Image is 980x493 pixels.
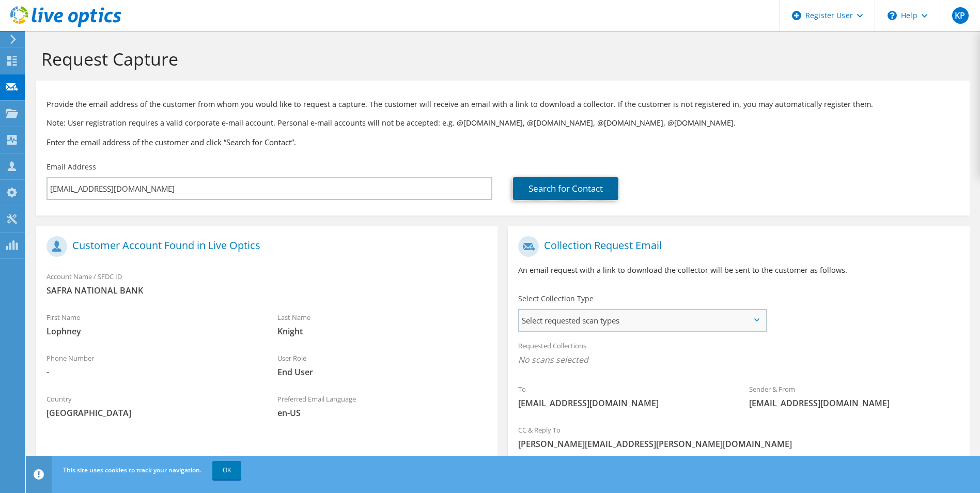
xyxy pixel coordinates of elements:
span: Select requested scan types [519,310,765,331]
span: en-US [277,407,488,419]
h1: Customer Account Found in Live Optics [46,236,482,257]
span: Knight [277,326,488,337]
div: To [508,378,739,414]
span: [GEOGRAPHIC_DATA] [46,407,257,419]
h1: Request Capture [41,48,959,70]
span: No scans selected [518,354,959,365]
span: SAFRA NATIONAL BANK [46,285,487,296]
h3: Enter the email address of the customer and click “Search for Contact”. [46,136,959,148]
span: Lophney [46,326,257,337]
span: End User [277,366,488,378]
div: CC & Reply To [508,419,969,455]
svg: \n [888,11,897,20]
div: Preferred Email Language [267,388,498,424]
div: Country [36,388,267,424]
label: Select Collection Type [518,294,594,304]
p: Provide the email address of the customer from whom you would like to request a capture. The cust... [46,99,959,110]
span: [PERSON_NAME][EMAIL_ADDRESS][PERSON_NAME][DOMAIN_NAME] [518,438,959,450]
div: User Role [267,347,498,383]
span: [EMAIL_ADDRESS][DOMAIN_NAME] [749,397,959,409]
div: Account Name / SFDC ID [36,266,497,301]
span: - [46,366,257,378]
span: [EMAIL_ADDRESS][DOMAIN_NAME] [518,397,728,409]
div: Last Name [267,306,498,342]
div: First Name [36,306,267,342]
h1: Collection Request Email [518,236,954,257]
div: Requested Collections [508,335,969,373]
p: An email request with a link to download the collector will be sent to the customer as follows. [518,265,959,276]
div: Phone Number [36,347,267,383]
span: This site uses cookies to track your navigation. [63,466,201,474]
label: Email Address [46,162,96,172]
div: Sender & From [739,378,970,414]
a: Search for Contact [513,177,618,200]
a: OK [212,461,241,480]
p: Note: User registration requires a valid corporate e-mail account. Personal e-mail accounts will ... [46,117,959,129]
span: KP [952,7,969,24]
